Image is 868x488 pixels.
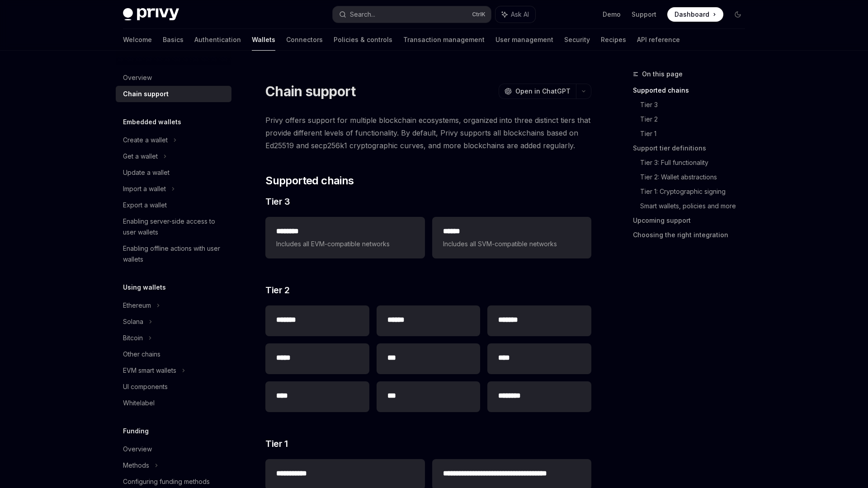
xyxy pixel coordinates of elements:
[116,86,231,102] a: Chain support
[640,199,752,213] a: Smart wallets, policies and more
[601,29,626,51] a: Recipes
[123,426,149,436] h5: Funding
[443,239,580,249] span: Includes all SVM-compatible networks
[123,29,152,51] a: Welcome
[640,184,752,199] a: Tier 1: Cryptographic signing
[265,83,355,99] h1: Chain support
[265,217,425,258] a: **** ***Includes all EVM-compatible networks
[116,164,231,181] a: Update a wallet
[432,217,591,258] a: **** *Includes all SVM-compatible networks
[116,70,231,86] a: Overview
[495,29,553,51] a: User management
[163,29,184,51] a: Basics
[123,444,152,455] div: Overview
[123,135,168,145] div: Create a wallet
[286,29,323,51] a: Connectors
[116,395,231,411] a: Whitelabel
[123,365,176,376] div: EVM smart wallets
[265,195,290,208] span: Tier 3
[123,316,143,327] div: Solana
[675,10,709,19] span: Dashboard
[640,112,752,127] a: Tier 2
[123,72,152,83] div: Overview
[123,117,181,127] h5: Embedded wallets
[334,29,392,51] a: Policies & controls
[637,29,680,51] a: API reference
[123,200,167,211] div: Export a wallet
[123,300,151,311] div: Ethereum
[123,398,155,408] div: Whitelabel
[123,216,226,238] div: Enabling server-side access to user wallets
[116,197,231,213] a: Export a wallet
[123,460,149,471] div: Methods
[123,381,168,392] div: UI components
[515,87,571,96] span: Open in ChatGPT
[633,141,752,155] a: Support tier definitions
[667,7,723,22] a: Dashboard
[116,213,231,240] a: Enabling server-side access to user wallets
[123,282,166,293] h5: Using wallets
[350,9,375,20] div: Search...
[194,29,241,51] a: Authentication
[265,114,591,152] span: Privy offers support for multiple blockchain ecosystems, organized into three distinct tiers that...
[123,8,179,21] img: dark logo
[499,84,576,99] button: Open in ChatGPT
[633,213,752,228] a: Upcoming support
[123,349,160,360] div: Other chains
[640,170,752,184] a: Tier 2: Wallet abstractions
[640,98,752,112] a: Tier 3
[333,6,491,23] button: Search...CtrlK
[252,29,275,51] a: Wallets
[116,379,231,395] a: UI components
[276,239,414,249] span: Includes all EVM-compatible networks
[123,333,143,343] div: Bitcoin
[564,29,590,51] a: Security
[633,228,752,242] a: Choosing the right integration
[472,11,486,18] span: Ctrl K
[632,10,656,19] a: Support
[265,437,288,450] span: Tier 1
[495,6,535,23] button: Ask AI
[123,151,158,162] div: Get a wallet
[603,10,621,19] a: Demo
[265,284,289,296] span: Tier 2
[640,155,752,170] a: Tier 3: Full functionality
[116,346,231,362] a: Other chains
[265,174,354,188] span: Supported chains
[642,69,683,80] span: On this page
[123,476,210,487] div: Configuring funding methods
[403,29,485,51] a: Transaction management
[123,183,166,194] div: Import a wallet
[123,89,169,99] div: Chain support
[116,441,231,457] a: Overview
[123,243,226,265] div: Enabling offline actions with user wallets
[731,7,745,22] button: Toggle dark mode
[633,83,752,98] a: Supported chains
[511,10,529,19] span: Ask AI
[123,167,170,178] div: Update a wallet
[640,127,752,141] a: Tier 1
[116,240,231,267] a: Enabling offline actions with user wallets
